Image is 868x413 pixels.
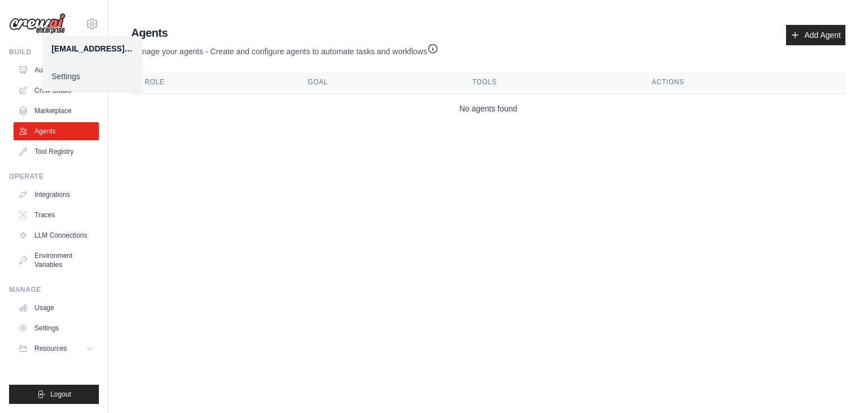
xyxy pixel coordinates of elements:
[131,71,294,94] th: Role
[14,206,99,224] a: Traces
[14,81,99,100] a: Crew Studio
[131,41,439,57] p: Manage your agents - Create and configure agents to automate tasks and workflows
[638,71,845,94] th: Actions
[459,71,639,94] th: Tools
[131,94,845,124] td: No agents found
[9,285,99,294] div: Manage
[9,172,99,181] div: Operate
[9,385,99,404] button: Logout
[786,25,845,45] a: Add Agent
[14,299,99,317] a: Usage
[50,390,71,399] span: Logout
[42,66,142,87] a: Settings
[131,25,439,41] h2: Agents
[9,48,99,57] div: Build
[14,247,99,274] a: Environment Variables
[14,143,99,161] a: Tool Registry
[14,61,99,79] a: Automations
[14,339,99,358] button: Resources
[294,71,459,94] th: Goal
[9,13,66,35] img: Logo
[51,43,133,54] div: [EMAIL_ADDRESS][DOMAIN_NAME]
[14,102,99,120] a: Marketplace
[14,319,99,337] a: Settings
[14,122,99,140] a: Agents
[14,186,99,204] a: Integrations
[14,226,99,244] a: LLM Connections
[34,344,67,353] span: Resources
